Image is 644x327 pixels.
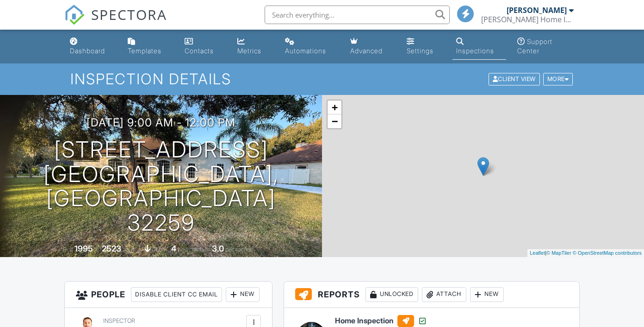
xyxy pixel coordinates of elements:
[481,15,574,24] div: DeFurio Home Inspection
[102,244,121,253] div: 2523
[328,101,341,114] a: Zoom in
[527,249,644,257] div: |
[70,71,574,87] h1: Inspection Details
[514,33,578,60] a: Support Center
[185,47,214,55] div: Contacts
[87,116,235,129] h3: [DATE] 9:00 am - 12:00 pm
[470,287,504,302] div: New
[103,317,135,324] span: Inspector
[265,6,450,24] input: Search everything...
[403,33,446,60] a: Settings
[456,47,494,55] div: Inspections
[74,244,93,253] div: 1995
[15,138,307,235] h1: [STREET_ADDRESS] [GEOGRAPHIC_DATA], [GEOGRAPHIC_DATA] 32259
[328,114,341,128] a: Zoom out
[546,250,571,256] a: © MapTiler
[124,33,173,60] a: Templates
[237,47,261,55] div: Metrics
[452,33,506,60] a: Inspections
[64,5,85,25] img: The Best Home Inspection Software - Spectora
[530,250,545,256] a: Leaflet
[335,315,427,327] h6: Home Inspection
[543,73,573,86] div: More
[152,246,162,253] span: slab
[70,47,105,55] div: Dashboard
[226,287,260,302] div: New
[212,244,224,253] div: 3.0
[347,33,395,60] a: Advanced
[171,244,176,253] div: 4
[64,13,167,32] a: SPECTORA
[181,33,227,60] a: Contacts
[63,246,73,253] span: Built
[507,6,567,15] div: [PERSON_NAME]
[66,33,117,60] a: Dashboard
[350,47,383,55] div: Advanced
[365,287,418,302] div: Unlocked
[284,282,579,308] h3: Reports
[65,282,272,308] h3: People
[131,287,222,302] div: Disable Client CC Email
[123,246,136,253] span: sq. ft.
[489,73,540,86] div: Client View
[407,47,433,55] div: Settings
[285,47,326,55] div: Automations
[225,246,252,253] span: bathrooms
[128,47,161,55] div: Templates
[488,75,542,82] a: Client View
[91,5,167,24] span: SPECTORA
[573,250,642,256] a: © OpenStreetMap contributors
[178,246,203,253] span: bedrooms
[281,33,340,60] a: Automations (Basic)
[422,287,466,302] div: Attach
[517,38,552,55] div: Support Center
[234,33,273,60] a: Metrics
